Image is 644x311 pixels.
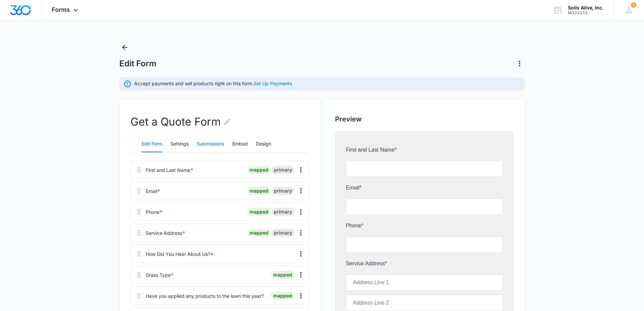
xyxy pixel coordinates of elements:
button: Overflow Menu [295,185,306,196]
h1: Edit Form [119,59,157,69]
div: First and Last Name [146,166,193,174]
div: mapped [247,208,270,216]
div: account name [568,5,603,10]
button: Actions [514,58,525,69]
label: Zoysia [7,275,23,284]
input: Country [84,190,158,206]
div: mapped [247,187,270,195]
button: Overflow Menu [295,248,306,259]
div: Email [146,187,160,195]
div: Grass Type [146,271,174,279]
div: Have you applied any products to the lawn this year? [146,292,264,299]
button: Settings [170,136,189,152]
div: primary [272,208,294,216]
div: mapped [271,292,294,300]
p: Accept payments and sell products right on this form. [134,80,292,87]
button: Overflow Menu [295,206,306,217]
div: mapped [271,271,294,279]
h2: Get a Quote Form [130,114,231,130]
a: Set Up Payments [254,81,292,86]
button: Design [256,136,271,152]
label: Mostly Weeds [7,297,41,305]
h2: Preview [335,114,514,124]
button: Back [119,42,130,53]
div: primary [272,187,294,195]
span: Forms [52,6,70,13]
button: Overflow Menu [295,269,306,280]
label: Rye/Fesue [7,286,33,294]
div: mapped [247,229,270,237]
button: Embed [232,136,248,152]
button: Overflow Menu [295,290,306,301]
span: 1 [631,2,636,8]
button: Overflow Menu [295,227,306,238]
div: primary [272,166,294,174]
button: Edit Form [142,136,162,152]
div: Phone [146,208,163,216]
button: Submissions [197,136,224,152]
input: State [84,169,158,185]
div: account id [568,10,603,15]
button: Overflow Menu [295,164,306,175]
label: [GEOGRAPHIC_DATA] [7,265,63,273]
div: primary [272,229,294,237]
div: mapped [247,166,270,174]
button: Edit Form Name [223,114,231,130]
div: Service Address [146,229,185,237]
div: How Did You Hear About Us? [146,250,213,258]
div: notifications count [631,2,636,8]
label: [GEOGRAPHIC_DATA] [7,254,63,262]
